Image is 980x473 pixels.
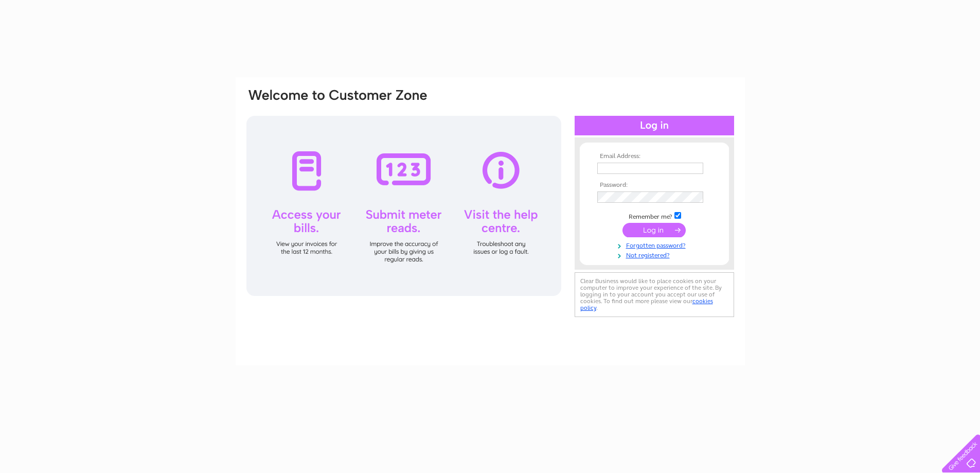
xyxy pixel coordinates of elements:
[595,211,714,221] td: Remember me?
[622,223,686,237] input: Submit
[580,297,713,311] a: cookies policy
[597,250,714,259] a: Not registered?
[597,240,714,250] a: Forgotten password?
[575,272,734,317] div: Clear Business would like to place cookies on your computer to improve your experience of the sit...
[595,153,714,160] th: Email Address:
[595,182,714,189] th: Password:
